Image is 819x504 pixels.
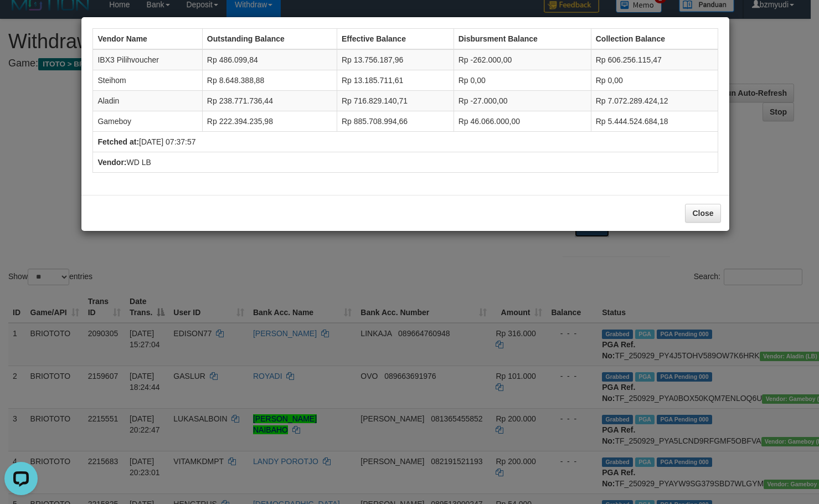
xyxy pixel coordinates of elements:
td: Gameboy [93,111,202,132]
td: Rp 5.444.524.684,18 [591,111,718,132]
th: Outstanding Balance [202,29,337,50]
td: Rp -262.000,00 [454,49,591,70]
button: Open LiveChat chat widget [4,4,38,38]
td: IBX3 Pilihvoucher [93,49,202,70]
td: Rp 486.099,84 [202,49,337,70]
td: Rp 716.829.140,71 [337,91,454,111]
td: Rp 8.648.388,88 [202,70,337,91]
td: Rp 222.394.235,98 [202,111,337,132]
td: Aladin [93,91,202,111]
b: Vendor: [97,158,126,167]
th: Disbursment Balance [454,29,591,50]
td: Rp 606.256.115,47 [591,49,718,70]
td: Rp 238.771.736,44 [202,91,337,111]
td: [DATE] 07:37:57 [93,132,718,152]
td: WD LB [93,152,718,173]
td: Rp 885.708.994,66 [337,111,454,132]
td: Rp 0,00 [591,70,718,91]
td: Rp 7.072.289.424,12 [591,91,718,111]
b: Fetched at: [97,137,139,146]
th: Collection Balance [591,29,718,50]
th: Vendor Name [93,29,202,50]
button: Close [685,204,720,223]
th: Effective Balance [337,29,454,50]
td: Rp 13.756.187,96 [337,49,454,70]
td: Rp 0,00 [454,70,591,91]
td: Rp 13.185.711,61 [337,70,454,91]
td: Steihom [93,70,202,91]
td: Rp -27.000,00 [454,91,591,111]
td: Rp 46.066.000,00 [454,111,591,132]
